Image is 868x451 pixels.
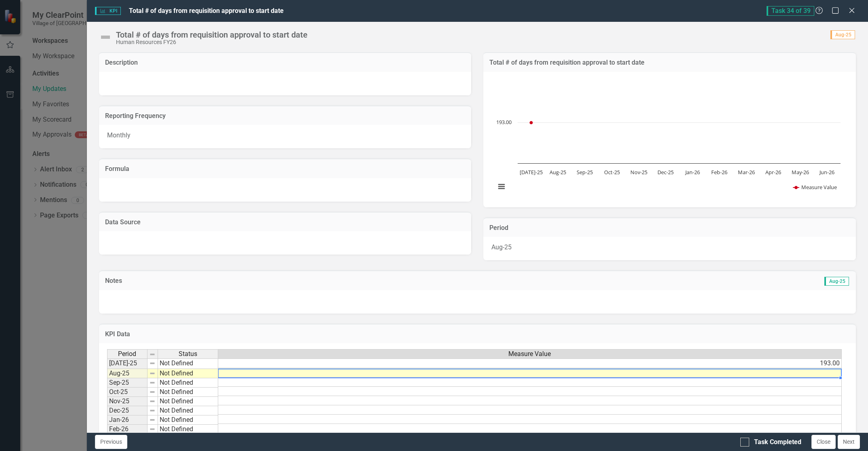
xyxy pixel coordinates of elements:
[819,169,835,176] text: Jun-26
[838,435,860,449] button: Next
[107,358,147,369] td: [DATE]-25
[577,169,593,176] text: Sep-25
[793,183,837,190] button: Show Measure Value
[107,415,147,425] td: Jan-26
[105,165,466,173] h3: Formula
[105,59,466,66] h3: Description
[685,169,700,176] text: Jan-26
[824,277,849,286] span: Aug-25
[149,398,156,405] img: 8DAGhfEEPCf229AAAAAElFTkSuQmCC
[107,397,147,406] td: Nov-25
[107,369,147,378] td: Aug-25
[99,31,112,44] img: Not Defined
[530,121,533,124] path: Jul-25, 193. Measure Value.
[107,378,147,388] td: Sep-25
[604,169,620,176] text: Oct-25
[712,169,728,176] text: Feb-26
[158,358,218,369] td: Not Defined
[105,112,466,120] h3: Reporting Frequency
[158,425,218,434] td: Not Defined
[149,426,156,432] img: 8DAGhfEEPCf229AAAAAElFTkSuQmCC
[550,169,567,176] text: Aug-25
[218,358,842,368] td: 193.00
[149,389,156,395] img: 8DAGhfEEPCf229AAAAAElFTkSuQmCC
[99,125,472,148] div: Monthly
[520,169,543,176] text: [DATE]-25
[489,59,850,66] h3: Total # of days from requisition approval to start date
[149,351,156,358] img: 8DAGhfEEPCf229AAAAAElFTkSuQmCC
[149,407,156,414] img: 8DAGhfEEPCf229AAAAAElFTkSuQmCC
[491,78,845,199] svg: Interactive chart
[158,406,218,415] td: Not Defined
[116,39,308,45] div: Human Resources FY26
[754,438,801,447] div: Task Completed
[658,169,674,176] text: Dec-25
[107,388,147,397] td: Oct-25
[107,425,147,434] td: Feb-26
[738,169,755,176] text: Mar-26
[95,435,127,449] button: Previous
[767,6,814,16] span: Task 34 of 39
[495,181,507,192] button: View chart menu, Chart
[158,397,218,406] td: Not Defined
[149,370,156,377] img: 8DAGhfEEPCf229AAAAAElFTkSuQmCC
[105,219,466,226] h3: Data Source
[792,169,809,176] text: May-26
[158,388,218,397] td: Not Defined
[105,331,850,338] h3: KPI Data
[149,360,156,367] img: 8DAGhfEEPCf229AAAAAElFTkSuQmCC
[489,224,850,232] h3: Period
[107,406,147,415] td: Dec-25
[149,379,156,386] img: 8DAGhfEEPCf229AAAAAElFTkSuQmCC
[118,350,136,358] span: Period
[95,7,121,15] span: KPI
[483,237,856,260] div: Aug-25
[129,7,284,15] span: Total # of days from requisition approval to start date
[491,78,848,199] div: Chart. Highcharts interactive chart.
[158,369,218,378] td: Not Defined
[179,350,197,358] span: Status
[158,415,218,425] td: Not Defined
[630,169,647,176] text: Nov-25
[811,435,836,449] button: Close
[765,169,781,176] text: Apr-26
[105,277,403,285] h3: Notes
[149,417,156,423] img: 8DAGhfEEPCf229AAAAAElFTkSuQmCC
[158,378,218,388] td: Not Defined
[116,30,308,39] div: Total # of days from requisition approval to start date
[508,350,551,358] span: Measure Value
[830,30,855,39] span: Aug-25
[496,118,512,126] text: 193.00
